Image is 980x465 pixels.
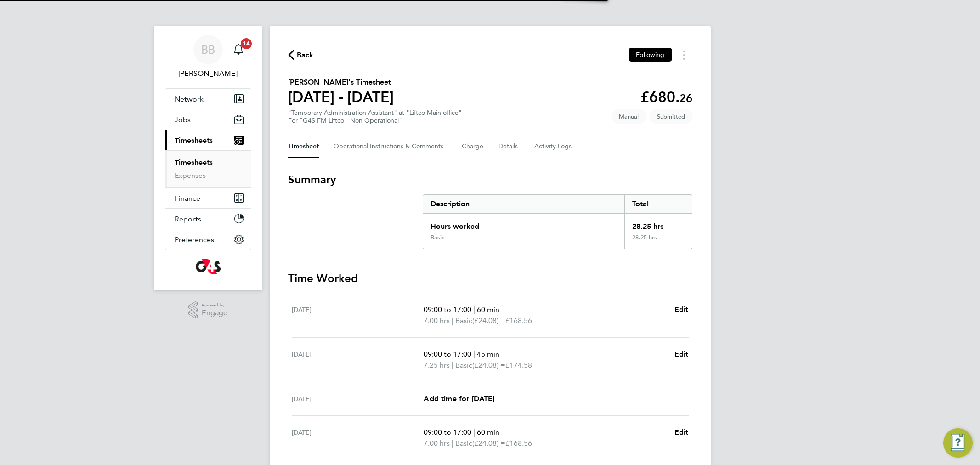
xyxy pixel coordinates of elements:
span: Preferences [175,235,214,244]
a: BB[PERSON_NAME] [165,35,251,79]
div: Summary [423,194,692,249]
app-decimal: £680. [640,88,692,106]
span: Basic [455,360,472,371]
div: [DATE] [292,393,424,404]
a: Go to home page [165,259,251,274]
span: 09:00 to 17:00 [424,305,471,314]
span: 60 min [477,428,499,437]
span: | [452,361,453,369]
span: Basic [455,438,472,449]
span: Following [636,51,664,59]
span: Network [175,95,204,103]
span: (£24.08) = [472,439,505,448]
nav: Main navigation [154,26,262,290]
button: Engage Resource Center [943,428,973,458]
span: Engage [202,309,227,317]
span: Reports [175,215,201,223]
span: Edit [674,350,689,358]
span: Add time for [DATE] [424,394,494,403]
button: Back [288,49,314,61]
a: Edit [674,427,689,438]
span: | [473,350,475,358]
span: (£24.08) = [472,316,505,325]
button: Charge [462,136,484,158]
a: Expenses [175,171,206,180]
div: [DATE] [292,349,424,371]
span: £168.56 [505,316,532,325]
span: Jobs [175,115,191,124]
button: Operational Instructions & Comments [334,136,447,158]
span: | [473,428,475,437]
h3: Summary [288,172,692,187]
span: 26 [680,91,692,105]
div: "Temporary Administration Assistant" at "Liftco Main office" [288,109,462,125]
div: 28.25 hrs [624,214,691,234]
button: Details [498,136,520,158]
button: Activity Logs [534,136,573,158]
a: Add time for [DATE] [424,393,494,404]
div: Timesheets [165,150,251,187]
span: 09:00 to 17:00 [424,428,471,437]
span: Back [297,50,314,61]
span: £168.56 [505,439,532,448]
button: Timesheet [288,136,319,158]
div: 28.25 hrs [624,234,691,249]
a: Timesheets [175,158,213,167]
span: Beverley Brewins [165,68,251,79]
span: | [452,439,453,448]
span: BB [201,44,215,56]
span: Edit [674,305,689,314]
a: Edit [674,349,689,360]
img: g4s-logo-retina.png [196,259,221,274]
a: Powered byEngage [188,301,227,319]
div: For "G4S FM Liftco - Non Operational" [288,117,462,125]
button: Timesheets Menu [676,48,692,62]
button: Jobs [165,109,251,130]
span: 60 min [477,305,499,314]
a: Edit [674,304,689,315]
span: Timesheets [175,136,213,145]
span: | [473,305,475,314]
span: | [452,316,453,325]
div: [DATE] [292,304,424,326]
div: [DATE] [292,427,424,449]
button: Timesheets [165,130,251,150]
span: £174.58 [505,361,532,369]
span: 7.25 hrs [424,361,450,369]
div: Basic [431,234,444,241]
button: Reports [165,209,251,229]
span: 09:00 to 17:00 [424,350,471,358]
span: 14 [241,38,252,49]
h1: [DATE] - [DATE] [288,88,394,106]
span: Edit [674,428,689,437]
div: Description [423,195,625,213]
span: 7.00 hrs [424,439,450,448]
span: Finance [175,194,200,203]
button: Preferences [165,229,251,250]
span: 45 min [477,350,499,358]
h3: Time Worked [288,271,692,286]
span: This timesheet was manually created. [612,109,646,124]
div: Total [624,195,691,213]
span: Basic [455,315,472,326]
div: Hours worked [423,214,625,234]
span: 7.00 hrs [424,316,450,325]
h2: [PERSON_NAME]'s Timesheet [288,77,394,88]
button: Following [629,48,672,62]
button: Finance [165,188,251,208]
span: (£24.08) = [472,361,505,369]
span: This timesheet is Submitted. [650,109,692,124]
button: Network [165,89,251,109]
a: 14 [229,35,248,64]
span: Powered by [202,301,227,309]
